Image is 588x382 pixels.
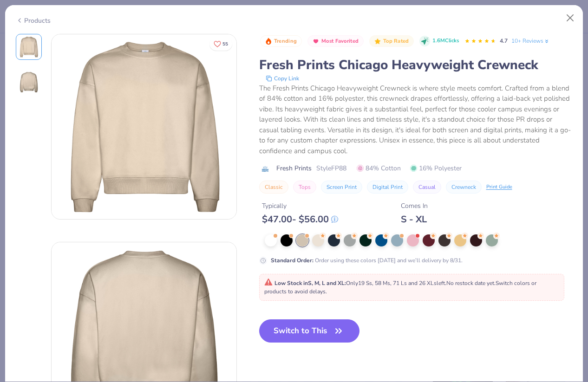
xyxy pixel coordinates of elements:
span: Fresh Prints [276,163,312,173]
div: Typically [262,201,338,211]
span: No restock date yet. [446,279,496,287]
button: Badge Button [260,35,302,47]
div: Products [16,16,51,26]
button: Badge Button [369,35,414,47]
strong: Standard Order : [271,257,314,264]
span: Style FP88 [316,163,346,173]
div: Print Guide [486,183,512,191]
span: Trending [274,39,297,44]
button: copy to clipboard [263,74,302,83]
div: Comes In [401,201,428,211]
div: $ 47.00 - $ 56.00 [262,214,338,225]
button: Casual [413,181,441,194]
button: Crewneck [446,181,482,194]
span: 16% Polyester [410,163,462,173]
img: Top Rated sort [374,38,381,45]
span: 4.7 [500,37,508,45]
div: 4.7 Stars [464,34,496,49]
div: Fresh Prints Chicago Heavyweight Crewneck [259,56,573,74]
button: Close [562,9,579,27]
img: brand logo [259,165,272,173]
div: The Fresh Prints Chicago Heavyweight Crewneck is where style meets comfort. Crafted from a blend ... [259,83,573,156]
img: Trending sort [265,38,272,45]
button: Like [209,37,232,51]
span: 84% Cotton [357,163,401,173]
span: Top Rated [383,39,409,44]
button: Digital Print [367,181,408,194]
strong: Low Stock in S, M, L and XL : [274,279,346,287]
button: Switch to This [259,319,360,343]
button: Tops [293,181,316,194]
span: Only 19 Ss, 58 Ms, 71 Ls and 26 XLs left. Switch colors or products to avoid delays. [264,279,536,295]
span: 1.6M Clicks [432,37,459,45]
a: 10+ Reviews [511,37,550,45]
span: 55 [222,42,228,46]
button: Screen Print [321,181,362,194]
img: Front [52,34,236,219]
div: Order using these colors [DATE] and we’ll delivery by 8/31. [271,256,463,265]
img: Most Favorited sort [312,38,320,45]
button: Classic [259,181,288,194]
span: Most Favorited [321,39,359,44]
img: Front [18,36,40,58]
img: Back [18,71,40,93]
button: Badge Button [307,35,364,47]
div: S - XL [401,214,428,225]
